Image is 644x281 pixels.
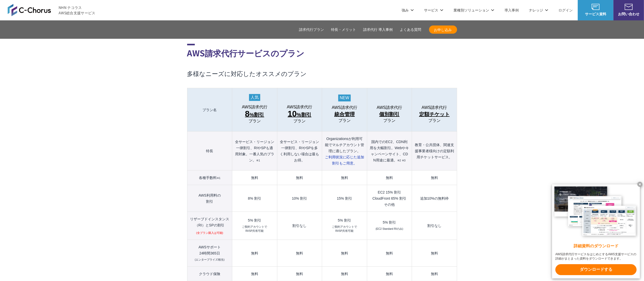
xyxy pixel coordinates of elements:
[288,109,297,118] span: 10
[299,27,324,32] a: 請求代行プラン
[232,171,277,185] td: 無料
[187,240,232,266] th: AWSサポート 24時間365日
[613,11,644,17] span: お問い合わせ
[592,4,600,10] img: AWS総合支援サービス C-Chorus サービス資料
[322,240,367,266] td: 無料
[187,69,457,78] h3: 多様なニーズに対応したオススメのプラン
[555,243,637,249] x-t: 詳細資料のダウンロード
[288,110,311,119] span: %割引
[325,219,364,222] div: 5% 割引
[400,27,421,32] a: よくある質問
[277,171,322,185] td: 無料
[376,227,403,231] small: (EC2 Standard RIのみ)
[402,7,414,13] p: 強み
[242,105,267,109] span: AWS請求代行
[196,231,223,235] small: (全プラン購入は可能)
[322,171,367,185] td: 無料
[428,118,441,123] span: プラン
[367,132,412,171] th: 国内でのEC2、CDN利用を大幅割引。Webやキャンペーンサイト、CDN用途に最適。
[277,212,322,240] td: 割引なし
[232,132,277,171] th: 全サービス・リージョン一律割引、RIやSPも適用対象。一番人気のプラン。
[363,27,393,32] a: 請求代行 導入事例
[555,252,637,261] x-t: AWS請求代行サービスをはじめとするAWS支援サービスの詳細がまとまった資料をダウンロードできます。
[245,109,250,118] span: 8
[529,7,548,13] p: ナレッジ
[232,240,277,266] td: 無料
[412,240,457,266] td: 無料
[367,171,412,185] td: 無料
[558,7,573,13] a: ログイン
[235,105,274,123] a: AWS請求代行 8%割引 プラン
[454,7,494,13] p: 業種別ソリューション
[256,159,260,162] small: ※1
[217,176,221,180] small: ※1
[195,258,225,261] small: (エンタープライズ相当)
[555,264,637,275] x-t: ダウンロードする
[397,159,406,162] small: ※2 ※3
[187,88,232,132] th: プラン名
[232,185,277,212] td: 8% 割引
[370,105,409,123] a: AWS請求代行 個別割引プラン
[277,240,322,266] td: 無料
[412,212,457,240] td: 割引なし
[187,44,457,59] h2: AWS請求代行サービスのプラン
[429,25,457,34] a: お申し込み
[424,7,443,13] p: サービス
[552,184,640,278] a: 詳細資料のダウンロード AWS請求代行サービスをはじめとするAWS支援サービスの詳細がまとまった資料をダウンロードできます。 ダウンロードする
[625,4,633,10] img: お問い合わせ
[334,110,355,118] span: 統合管理
[187,132,232,171] th: 特長
[419,110,450,118] span: 定額チケット
[280,105,319,123] a: AWS請求代行 10%割引プラン
[383,118,395,123] span: プラン
[379,110,400,118] span: 個別割引
[245,110,264,119] span: %割引
[277,266,322,281] td: 無料
[367,240,412,266] td: 無料
[332,105,357,110] span: AWS請求代行
[187,266,232,281] th: クラウド保険
[412,266,457,281] td: 無料
[277,132,322,171] th: 全サービス・リージョン一律割引、RIやSPを多く利用しない場合は最もお得。
[412,132,457,171] th: 教育・公共団体、関連支援事業者様向けの定額利用チケットサービス。
[370,221,409,224] div: 5% 割引
[187,212,232,240] th: リザーブドインスタンス （RI）とSPの割引
[277,185,322,212] td: 10% 割引
[187,171,232,185] th: 各種手数料
[249,119,261,123] span: プラン
[322,185,367,212] td: 15% 割引
[325,155,364,165] span: ご利用状況に応じた
[322,132,367,171] th: Organizationsが利用可能でマルチアカウント管理に適したプラン。
[367,266,412,281] td: 無料
[578,11,613,17] span: サービス資料
[325,105,364,123] a: AWS請求代行 統合管理プラン
[293,119,306,123] span: プラン
[287,105,312,109] span: AWS請求代行
[331,27,356,32] a: 特長・メリット
[8,4,95,16] a: AWS総合支援サービス C-Chorus NHN テコラスAWS総合支援サービス
[242,225,267,233] small: ご契約アカウントで RI/SP共有可能
[232,266,277,281] td: 無料
[338,118,351,123] span: プラン
[332,225,357,233] small: ご契約アカウントで RI/SP共有可能
[8,4,51,16] img: AWS総合支援サービス C-Chorus
[322,266,367,281] td: 無料
[422,105,447,110] span: AWS請求代行
[504,7,519,13] a: 導入事例
[429,27,457,32] span: お申し込み
[367,185,412,212] td: EC2 15% 割引 CloudFront 65% 割引 その他
[377,105,402,110] span: AWS請求代行
[187,185,232,212] th: AWS利用料の 割引
[412,171,457,185] td: 無料
[59,5,95,16] span: NHN テコラス AWS総合支援サービス
[415,105,454,123] a: AWS請求代行 定額チケットプラン
[412,185,457,212] td: 追加10%の無料枠
[235,219,274,222] div: 5% 割引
